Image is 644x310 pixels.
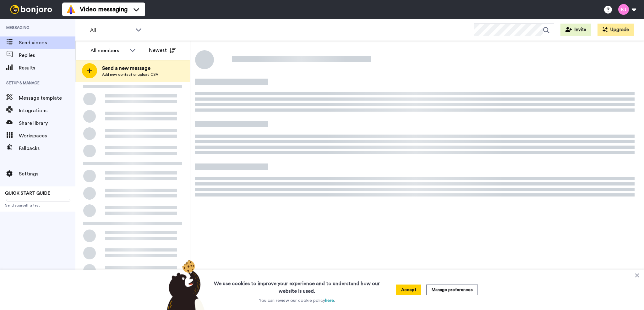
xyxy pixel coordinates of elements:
p: You can review our cookie policy . [259,297,335,304]
span: Send a new message [102,64,158,72]
span: Message template [19,94,75,102]
span: Video messaging [80,5,128,14]
span: Integrations [19,107,75,114]
img: vm-color.svg [66,4,76,14]
span: Results [19,64,75,72]
div: All members [90,47,126,54]
span: Share library [19,119,75,127]
span: QUICK START GUIDE [5,191,50,196]
img: bj-logo-header-white.svg [8,5,55,14]
img: bear-with-cookie.png [161,260,208,310]
span: Replies [19,52,75,59]
button: Accept [396,285,421,295]
span: Fallbacks [19,145,75,152]
a: here [325,298,334,303]
span: Workspaces [19,132,75,140]
span: Send yourself a test [5,203,70,208]
button: Newest [144,44,180,57]
span: Send videos [19,39,75,47]
span: Settings [19,170,75,178]
span: All [90,26,132,34]
button: Manage preferences [426,285,478,295]
span: Add new contact or upload CSV [102,72,158,77]
h3: We use cookies to improve your experience and to understand how our website is used. [208,276,386,295]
